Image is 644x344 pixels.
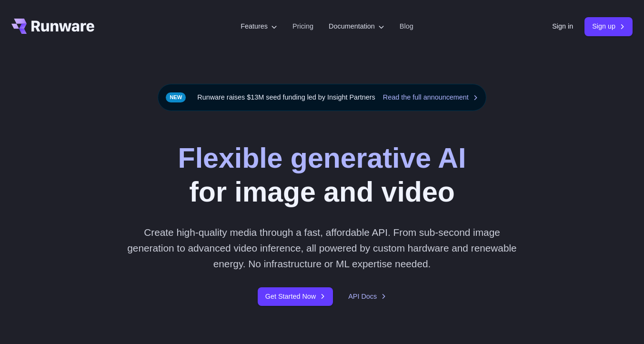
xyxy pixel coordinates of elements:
h1: for image and video [178,142,466,209]
label: Features [241,21,277,32]
div: Runware raises $13M seed funding led by Insight Partners [158,84,486,111]
a: Go to / [11,19,94,34]
a: Get Started Now [258,287,333,306]
a: Sign in [552,21,573,32]
strong: Flexible generative AI [178,142,466,174]
a: Pricing [292,21,313,32]
a: API Docs [348,291,386,302]
a: Blog [400,21,413,32]
label: Documentation [329,21,384,32]
p: Create high-quality media through a fast, affordable API. From sub-second image generation to adv... [123,224,521,272]
a: Read the full announcement [383,92,478,103]
a: Sign up [584,17,633,36]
